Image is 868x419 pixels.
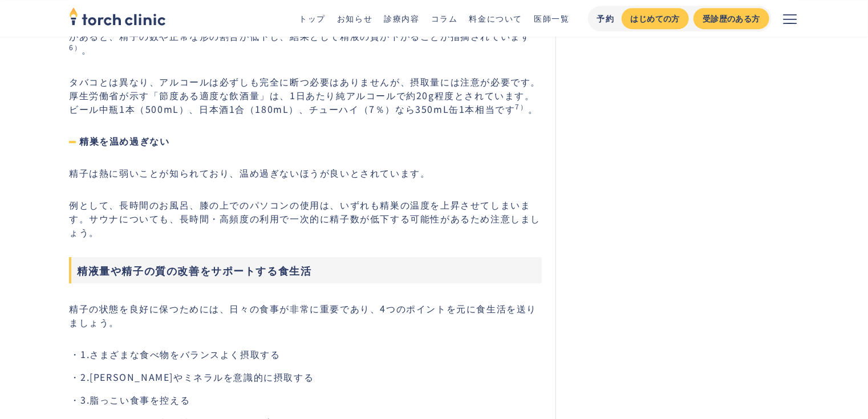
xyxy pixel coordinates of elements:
sup: 6） [69,42,82,52]
a: 料金について [469,13,523,24]
a: お知らせ [337,13,372,24]
p: 精子は熱に弱いことが知られており、温め過ぎないほうが良いとされています。 [69,166,542,180]
li: 2.[PERSON_NAME]やミネラルを意識的に摂取する [80,370,542,384]
div: 受診歴のある方 [703,13,760,25]
a: はじめての方 [622,8,689,29]
li: 3.脂っこい食事を控える [80,393,542,406]
li: 1.さまざまな食べ物をバランスよく摂取する [80,347,542,361]
div: はじめての方 [631,13,680,25]
p: タバコとは異なり、アルコールは必ずしも完全に断つ必要はありませんが、摂取量には注意が必要です。厚生労働省が示す「節度ある適度な飲酒量」は、1日あたり純アルコールで約20g程度とされています。ビー... [69,75,542,116]
sup: 7） [516,101,528,111]
h3: 精液量や精子の質の改善をサポートする食生活 [69,257,542,283]
a: home [69,8,166,29]
div: 予約 [597,13,615,25]
img: torch clinic [69,3,166,29]
a: 受診歴のある方 [693,8,769,29]
p: 精子の状態を良好に保つためには、日々の食事が非常に重要であり、4つのポイントを元に食生活を送りましょう。 [69,302,542,329]
h4: 精巣を温め過ぎない [69,134,542,148]
a: トップ [299,13,326,24]
a: 医師一覧 [534,13,569,24]
a: 診療内容 [384,13,419,24]
p: 例として、長時間のお風呂、膝の上でのパソコンの使用は、いずれも精巣の温度を上昇させてしまいます。サウナについても、長時間・高頻度の利用で一次的に精子数が低下する可能性があるため注意しましょう。 [69,198,542,239]
a: コラム [431,13,458,24]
